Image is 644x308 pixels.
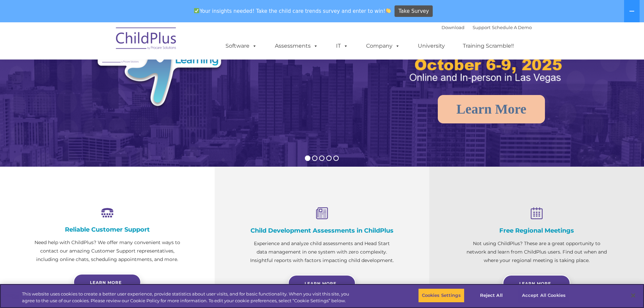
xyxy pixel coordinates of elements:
a: Company [359,39,407,53]
a: Learn more [73,274,141,291]
a: Software [219,39,264,53]
button: Accept All Cookies [518,288,569,303]
a: Support [473,25,491,30]
img: ChildPlus by Procare Solutions [113,23,180,56]
span: Learn more [90,280,122,285]
a: Training Scramble!! [456,39,521,53]
a: Schedule A Demo [492,25,532,30]
a: Learn More [503,275,570,292]
a: Take Survey [395,5,433,17]
font: | [442,25,532,30]
div: This website uses cookies to create a better user experience, provide statistics about user visit... [22,291,354,304]
button: Cookies Settings [418,288,464,303]
p: Not using ChildPlus? These are a great opportunity to network and learn from ChildPlus users. Fin... [463,239,610,265]
span: Take Survey [399,5,429,17]
img: ✅ [194,8,199,13]
img: 👏 [386,8,391,13]
button: Close [626,288,641,303]
button: Reject All [470,288,512,303]
span: Phone number [94,72,123,77]
a: University [411,39,452,53]
span: Learn More [519,281,551,286]
p: Need help with ChildPlus? We offer many convenient ways to contact our amazing Customer Support r... [34,238,181,264]
a: Learn More [288,275,356,292]
span: Learn More [305,281,336,286]
a: Download [442,25,464,30]
p: Experience and analyze child assessments and Head Start data management in one system with zero c... [248,239,396,265]
a: IT [329,39,355,53]
h4: Reliable Customer Support [34,226,181,233]
h4: Child Development Assessments in ChildPlus [248,227,396,234]
span: Your insights needed! Take the child care trends survey and enter to win! [191,4,394,18]
span: Last name [94,45,115,50]
h4: Free Regional Meetings [463,227,610,234]
a: Learn More [438,95,545,123]
a: Assessments [268,39,325,53]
